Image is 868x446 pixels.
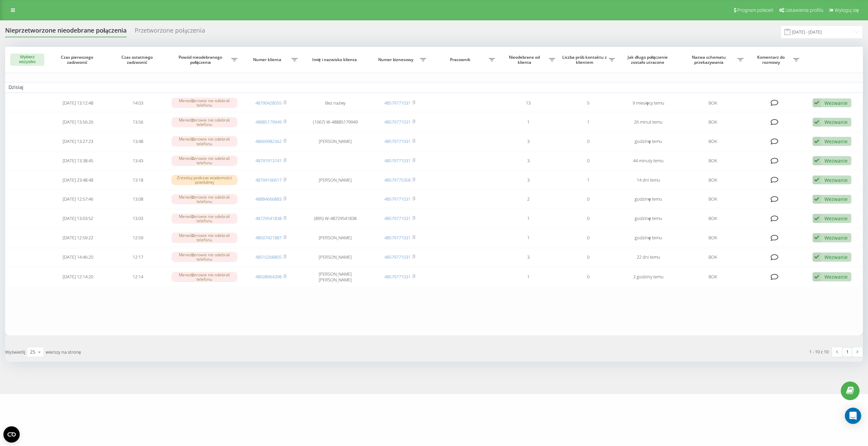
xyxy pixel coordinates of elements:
td: 1 [498,113,558,131]
div: Open Intercom Messenger [845,408,861,424]
td: 3 [498,152,558,170]
div: Wezwanie [824,100,848,106]
td: BOK [679,209,747,227]
span: Imię i nazwisko klienta [307,57,363,62]
a: 48579771031 [384,254,411,260]
a: 48579771031 [384,138,411,144]
td: BOK [679,229,747,247]
div: Wezwanie [824,235,848,241]
a: 48508964398 [255,274,282,280]
td: Dzisiaj [5,82,863,92]
div: Menedżerowie nie odebrali telefonu [171,272,237,282]
td: 0 [558,209,619,227]
div: Menedżerowie nie odebrali telefonu [171,136,237,146]
td: 5 [558,94,619,112]
div: Menedżerowie nie odebrali telefonu [171,213,237,224]
td: BOK [679,267,747,286]
a: 48729541838 [255,215,282,221]
div: Menedżerowie nie odebrali telefonu [171,117,237,127]
td: 14 dni temu [618,171,679,189]
td: 1 [498,209,558,227]
td: BOK [679,152,747,170]
a: 48507421887 [255,235,282,241]
div: Zresetuj podczas wiadomości powitalnej [171,175,237,185]
div: 25 [30,349,35,355]
a: 48579771031 [384,157,411,164]
span: Program poleceń [737,7,773,13]
td: [PERSON_NAME] [301,248,370,266]
td: 1 [558,171,619,189]
span: Numer klienta [245,57,292,62]
td: [DATE] 12:14:20 [48,267,108,286]
td: godzinę temu [618,209,679,227]
span: Jak długo połączenie zostało utracone [624,55,672,65]
td: [DATE] 14:46:20 [48,248,108,266]
a: 48884666883 [255,196,282,202]
td: 0 [558,267,619,286]
span: Komentarz do rozmowy [750,55,793,65]
span: Wyświetlij [5,349,25,355]
a: 1 [842,347,852,357]
button: Open CMP widget [3,426,20,443]
a: 48579771031 [384,215,411,221]
div: Menedżerowie nie odebrali telefonu [171,233,237,243]
div: Menedżerowie nie odebrali telefonu [171,194,237,204]
td: [DATE] 13:12:48 [48,94,108,112]
div: Wezwanie [824,119,848,125]
a: 48669982362 [255,138,282,144]
span: wierszy na stronę [46,349,81,355]
td: 12:14 [108,267,168,286]
span: Pracownik [433,57,489,62]
td: 44 minuty temu [618,152,679,170]
a: 48790428055 [255,100,282,106]
span: Numer biznesowy [373,57,420,62]
a: 48579771031 [384,235,411,241]
a: 48794166617 [255,177,282,183]
td: [DATE] 13:27:23 [48,132,108,150]
td: godzinę temu [618,190,679,208]
div: Wezwanie [824,274,848,280]
td: [DATE] 23:48:48 [48,171,108,189]
td: 1 [558,113,619,131]
div: Menedżerowie nie odebrali telefonu [171,252,237,262]
td: [PERSON_NAME] [301,229,370,247]
td: [DATE] 13:38:45 [48,152,108,170]
td: 0 [558,229,619,247]
td: BOK [679,113,747,131]
a: 48579771031 [384,196,411,202]
span: Powód nieodebranego połączenia [172,55,231,65]
div: Wezwanie [824,196,848,202]
td: [DATE] 12:57:46 [48,190,108,208]
td: 13:48 [108,132,168,150]
td: 0 [558,152,619,170]
div: Menedżerowie nie odebrali telefonu [171,98,237,108]
span: Wyloguj się [835,7,859,13]
a: 48579775358 [384,177,411,183]
div: Wezwanie [824,177,848,183]
td: BOK [679,94,747,112]
a: 48510268805 [255,254,282,260]
td: BOK [679,248,747,266]
td: 13:03 [108,209,168,227]
a: 48791913741 [255,157,282,164]
td: [PERSON_NAME] [301,132,370,150]
td: (895) W-48729541838 [301,209,370,227]
td: [DATE] 13:03:52 [48,209,108,227]
td: 12:59 [108,229,168,247]
div: Nieprzetworzone nieodebrane połączenia [5,27,127,37]
button: Wybierz wszystko [10,54,44,66]
td: 13:56 [108,113,168,131]
span: Liczba prób kontaktu z klientem [562,55,609,65]
td: 3 [498,248,558,266]
td: BOK [679,132,747,150]
td: 1 [498,267,558,286]
span: Czas pierwszego zadzwonić [54,55,102,65]
td: 13:43 [108,152,168,170]
td: [PERSON_NAME] [301,171,370,189]
td: 13:18 [108,171,168,189]
td: [DATE] 12:59:22 [48,229,108,247]
td: 2 [498,190,558,208]
td: 22 dni temu [618,248,679,266]
div: Wezwanie [824,138,848,145]
td: 13 [498,94,558,112]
